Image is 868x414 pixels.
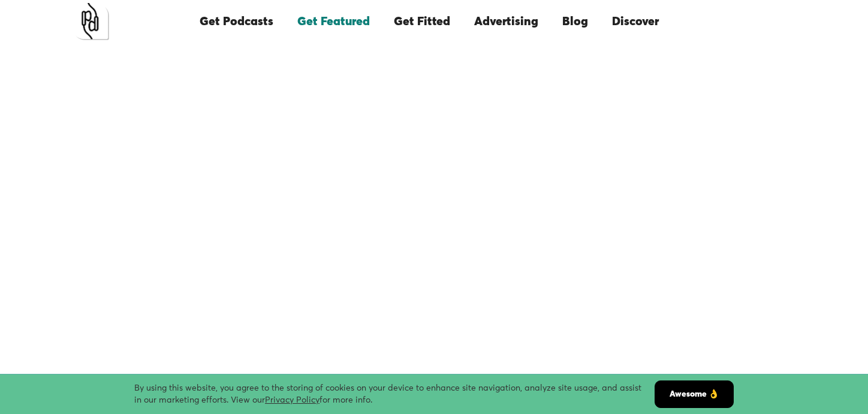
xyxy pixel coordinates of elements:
a: Awesome 👌 [655,380,734,408]
a: Blog [550,1,600,42]
a: Discover [600,1,671,42]
a: Get Podcasts [188,1,285,42]
a: Get Featured [285,1,382,42]
a: home [72,3,109,40]
a: Advertising [462,1,550,42]
a: Privacy Policy [265,396,320,404]
a: Get Fitted [382,1,462,42]
div: By using this website, you agree to the storing of cookies on your device to enhance site navigat... [134,382,655,406]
